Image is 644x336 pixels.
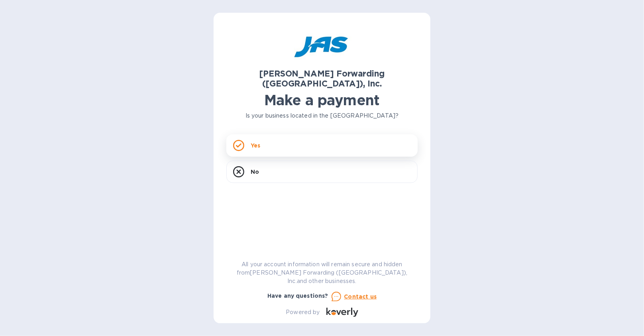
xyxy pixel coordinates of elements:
[259,69,385,88] b: [PERSON_NAME] Forwarding ([GEOGRAPHIC_DATA]), Inc.
[226,112,418,120] p: Is your business located in the [GEOGRAPHIC_DATA]?
[267,293,328,299] b: Have any questions?
[251,141,260,149] p: Yes
[286,308,320,316] p: Powered by
[226,260,418,285] p: All your account information will remain secure and hidden from [PERSON_NAME] Forwarding ([GEOGRA...
[251,168,259,176] p: No
[344,293,377,300] u: Contact us
[226,92,418,108] h1: Make a payment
